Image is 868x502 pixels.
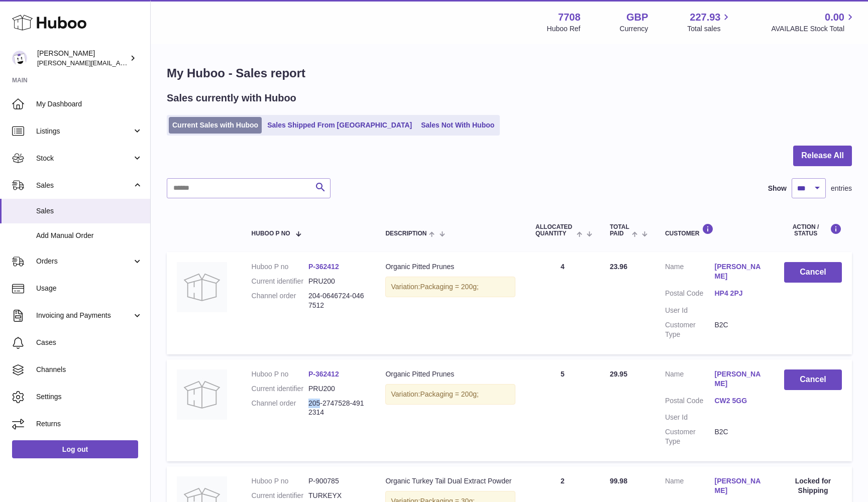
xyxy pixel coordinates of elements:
span: Invoicing and Payments [36,311,132,320]
dt: Postal Code [665,396,715,408]
dd: 205-2747528-4912314 [308,399,365,418]
dt: Huboo P no [252,262,308,272]
a: [PERSON_NAME] [715,476,765,495]
span: 29.95 [610,370,627,378]
div: Huboo Ref [547,24,581,34]
span: Add Manual Order [36,231,143,240]
dd: B2C [715,320,765,339]
dt: Postal Code [665,289,715,301]
span: Stock [36,154,132,163]
span: [PERSON_NAME][EMAIL_ADDRESS][DOMAIN_NAME] [37,59,201,67]
a: 227.93 Total sales [687,11,732,34]
span: 23.96 [610,263,627,271]
dt: Current identifier [252,384,308,394]
td: 4 [525,252,600,354]
span: Huboo P no [252,230,290,237]
a: [PERSON_NAME] [715,369,765,389]
span: entries [831,184,852,193]
span: Packaging = 200g; [420,283,478,291]
dt: Customer Type [665,427,715,446]
dt: User Id [665,306,715,315]
span: Orders [36,257,132,266]
a: P-362412 [308,370,339,378]
dd: P-900785 [308,476,365,486]
dt: Name [665,476,715,498]
img: no-photo.jpg [177,262,227,312]
span: AVAILABLE Stock Total [771,24,856,34]
strong: 7708 [558,11,581,24]
button: Cancel [784,262,842,283]
span: Channels [36,365,143,374]
span: Sales [36,181,132,190]
td: 5 [525,359,600,461]
div: Organic Pitted Prunes [385,369,515,379]
button: Release All [793,146,852,166]
label: Show [768,184,787,193]
a: HP4 2PJ [715,289,765,298]
div: Variation: [385,384,515,405]
h1: My Huboo - Sales report [167,65,852,81]
dt: User Id [665,413,715,422]
dt: Channel order [252,399,308,418]
span: Total paid [610,224,629,237]
a: Sales Shipped From [GEOGRAPHIC_DATA] [264,117,415,134]
dt: Customer Type [665,320,715,339]
span: Packaging = 200g; [420,390,478,398]
span: Total sales [687,24,732,34]
dt: Current identifier [252,491,308,500]
strong: GBP [626,11,648,24]
span: My Dashboard [36,99,143,109]
a: Log out [12,440,138,458]
dt: Channel order [252,291,308,310]
dd: 204-0646724-0467512 [308,291,365,310]
dd: B2C [715,427,765,446]
span: Cases [36,338,143,347]
h2: Sales currently with Huboo [167,91,296,105]
img: no-photo.jpg [177,369,227,420]
dt: Current identifier [252,277,308,286]
dd: PRU200 [308,277,365,286]
a: P-362412 [308,263,339,271]
div: Locked for Shipping [784,476,842,495]
a: Sales Not With Huboo [417,117,498,134]
a: [PERSON_NAME] [715,262,765,281]
span: Settings [36,392,143,402]
img: victor@erbology.co [12,51,27,66]
span: Sales [36,206,143,216]
a: 0.00 AVAILABLE Stock Total [771,11,856,34]
dd: PRU200 [308,384,365,394]
a: Current Sales with Huboo [169,117,262,134]
span: 227.93 [690,11,720,24]
dt: Name [665,369,715,391]
dd: TURKEYX [308,491,365,500]
div: Customer [665,223,764,237]
span: 0.00 [825,11,844,24]
div: Variation: [385,277,515,297]
span: Listings [36,127,132,136]
a: CW2 5GG [715,396,765,406]
div: Organic Turkey Tail Dual Extract Powder [385,476,515,486]
div: Currency [620,24,648,34]
div: Action / Status [784,223,842,237]
span: ALLOCATED Quantity [535,224,574,237]
div: [PERSON_NAME] [37,49,128,68]
dt: Huboo P no [252,369,308,379]
dt: Name [665,262,715,284]
div: Organic Pitted Prunes [385,262,515,272]
span: Description [385,230,426,237]
span: Usage [36,284,143,293]
button: Cancel [784,369,842,390]
span: 99.98 [610,477,627,485]
dt: Huboo P no [252,476,308,486]
span: Returns [36,419,143,429]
